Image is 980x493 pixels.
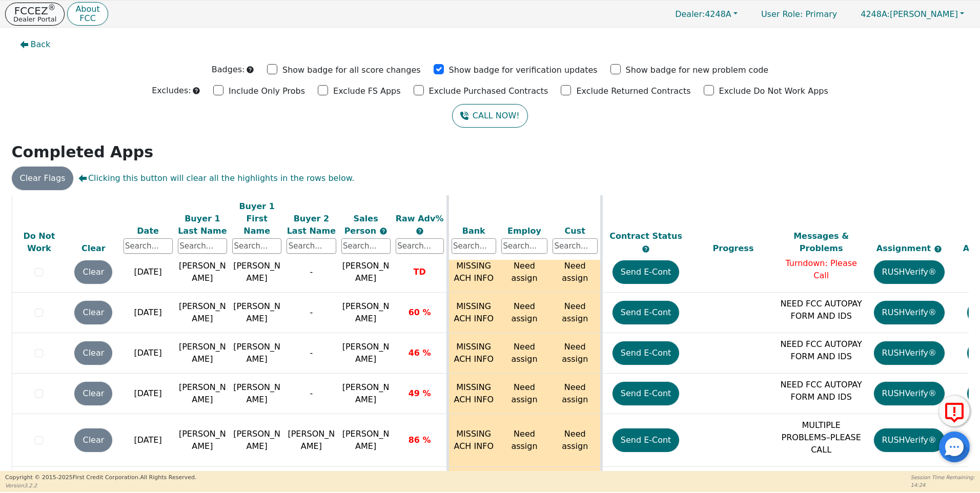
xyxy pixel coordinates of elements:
[452,104,527,128] button: CALL NOW!
[341,238,391,254] input: Search...
[553,238,598,254] input: Search...
[75,14,99,23] p: FCC
[75,5,99,13] p: About
[719,85,828,97] p: Exclude Do Not Work Apps
[74,341,112,365] button: Clear
[499,333,550,374] td: Need assign
[5,3,65,26] a: FCCEZ®Dealer Portal
[175,333,230,374] td: [PERSON_NAME]
[230,333,284,374] td: [PERSON_NAME]
[612,301,680,324] button: Send E-Cont
[449,64,598,76] p: Show badge for verification updates
[612,382,680,405] button: Send E-Cont
[175,293,230,333] td: [PERSON_NAME]
[5,474,196,482] p: Copyright © 2015- 2025 First Credit Corporation.
[780,230,863,255] div: Messages & Problems
[692,242,775,255] div: Progress
[675,9,731,19] span: 4248A
[447,414,499,467] td: MISSING ACH INFO
[342,261,390,283] span: [PERSON_NAME]
[447,374,499,414] td: MISSING ACH INFO
[447,333,499,374] td: MISSING ACH INFO
[874,341,945,365] button: RUSHVerify®
[396,213,444,223] span: Raw Adv%
[612,341,680,365] button: Send E-Cont
[121,333,175,374] td: [DATE]
[409,307,431,317] span: 60 %
[664,6,748,22] button: Dealer:4248A
[550,414,601,467] td: Need assign
[175,374,230,414] td: [PERSON_NAME]
[911,481,975,489] p: 14:24
[124,238,173,254] input: Search...
[780,298,863,322] p: NEED FCC AUTOPAY FORM AND IDS
[287,238,336,254] input: Search...
[13,6,56,16] p: FCCEZ
[333,85,401,97] p: Exclude FS Apps
[780,379,863,403] p: NEED FCC AUTOPAY FORM AND IDS
[12,33,59,56] button: Back
[284,252,338,293] td: -
[5,482,196,489] p: Version 3.2.2
[850,6,975,22] button: 4248A:[PERSON_NAME]
[861,9,890,19] span: 4248A:
[576,85,690,97] p: Exclude Returned Contracts
[553,224,598,237] div: Cust
[751,4,847,24] a: User Role: Primary
[342,342,390,364] span: [PERSON_NAME]
[342,382,390,404] span: [PERSON_NAME]
[609,231,682,241] span: Contract Status
[212,64,245,76] p: Badges:
[74,428,112,452] button: Clear
[284,333,338,374] td: -
[911,474,975,481] p: Session Time Remaining:
[452,238,497,254] input: Search...
[175,252,230,293] td: [PERSON_NAME]
[626,64,769,76] p: Show badge for new problem code
[550,293,601,333] td: Need assign
[499,293,550,333] td: Need assign
[780,338,863,363] p: NEED FCC AUTOPAY FORM AND IDS
[429,85,548,97] p: Exclude Purchased Contracts
[501,238,547,254] input: Search...
[550,252,601,293] td: Need assign
[282,64,421,76] p: Show badge for all score changes
[452,224,497,237] div: Bank
[31,38,51,51] span: Back
[874,428,945,452] button: RUSHVerify®
[287,212,336,237] div: Buyer 2 Last Name
[550,374,601,414] td: Need assign
[152,85,191,97] p: Excludes:
[230,414,284,467] td: [PERSON_NAME]
[761,9,803,19] span: User Role :
[861,9,958,19] span: [PERSON_NAME]
[344,213,379,235] span: Sales Person
[447,252,499,293] td: MISSING ACH INFO
[74,382,112,405] button: Clear
[414,267,426,277] span: TD
[612,260,680,284] button: Send E-Cont
[230,374,284,414] td: [PERSON_NAME]
[409,388,431,398] span: 49 %
[284,414,338,467] td: [PERSON_NAME]
[74,260,112,284] button: Clear
[499,374,550,414] td: Need assign
[178,238,227,254] input: Search...
[751,4,847,24] p: Primary
[12,167,74,190] button: Clear Flags
[780,419,863,456] p: MULTIPLE PROBLEMS–PLEASE CALL
[232,238,281,254] input: Search...
[78,172,354,184] span: Clicking this button will clear all the highlights in the rows below.
[175,414,230,467] td: [PERSON_NAME]
[876,243,934,253] span: Assignment
[447,293,499,333] td: MISSING ACH INFO
[13,16,56,23] p: Dealer Portal
[550,333,601,374] td: Need assign
[67,2,108,26] a: AboutFCC
[48,3,56,12] sup: ®
[874,382,945,405] button: RUSHVerify®
[12,143,154,161] strong: Completed Apps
